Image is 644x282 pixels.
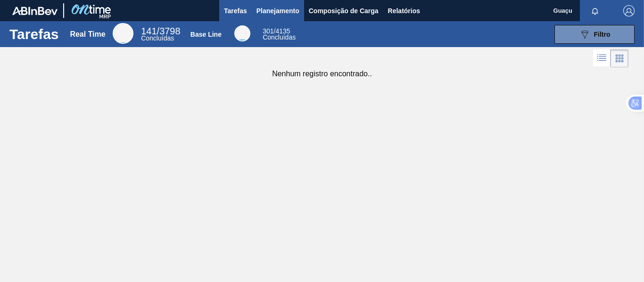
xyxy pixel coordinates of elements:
span: Concluídas [141,34,174,42]
button: Filtro [554,25,635,44]
div: Visão em Cards [611,49,628,67]
div: Real Time [113,23,133,44]
h1: Tarefas [9,29,59,40]
div: Real Time [141,27,180,41]
div: Visão em Lista [593,49,611,67]
img: Logout [623,5,635,16]
span: Concluídas [263,33,296,41]
div: Real Time [70,30,105,39]
span: Filtro [594,31,611,38]
img: TNhmsLtSVTkK8tSr43FrP2fwEKptu5GPRR3wAAAABJRU5ErkJggg== [12,7,58,15]
span: Composição de Carga [309,5,379,16]
div: Base Line [234,25,250,41]
span: Tarefas [224,5,247,16]
span: / 3798 [141,26,180,36]
span: Relatórios [388,5,420,16]
span: / 4135 [263,27,290,35]
div: Base Line [190,31,222,38]
span: 301 [263,27,273,35]
span: Planejamento [256,5,299,16]
button: Notificações [580,4,610,17]
span: 141 [141,26,157,36]
div: Base Line [263,28,296,40]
